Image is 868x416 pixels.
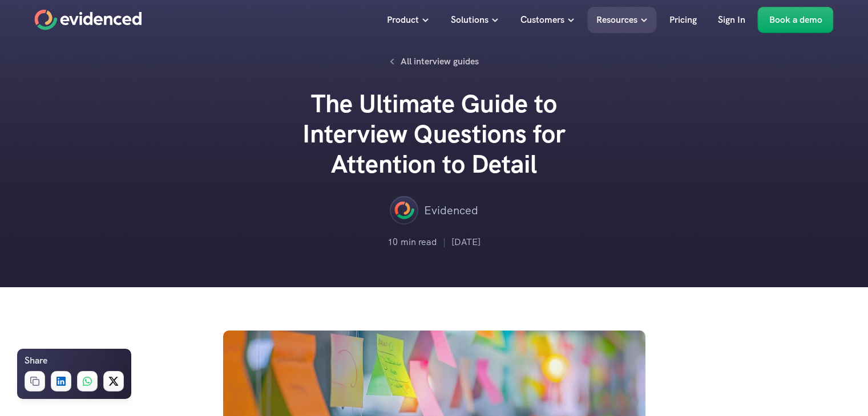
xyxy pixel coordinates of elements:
p: Product [387,13,419,27]
h2: The Ultimate Guide to Interview Questions for Attention to Detail [263,89,605,179]
p: Evidenced [424,201,478,219]
p: Sign In [718,13,745,27]
a: Pricing [661,7,705,33]
a: Sign In [709,7,754,33]
p: Book a demo [769,13,822,27]
img: "" [390,196,418,225]
p: Resources [596,13,637,27]
h6: Share [25,353,47,368]
p: All interview guides [401,54,479,69]
p: 10 [387,235,398,250]
p: Customers [520,13,564,27]
p: min read [401,235,437,250]
p: Solutions [451,13,488,27]
p: Pricing [669,13,697,27]
a: Book a demo [758,7,834,33]
p: [DATE] [451,235,481,250]
p: | [443,235,446,250]
a: All interview guides [383,51,485,72]
a: Home [35,10,142,30]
